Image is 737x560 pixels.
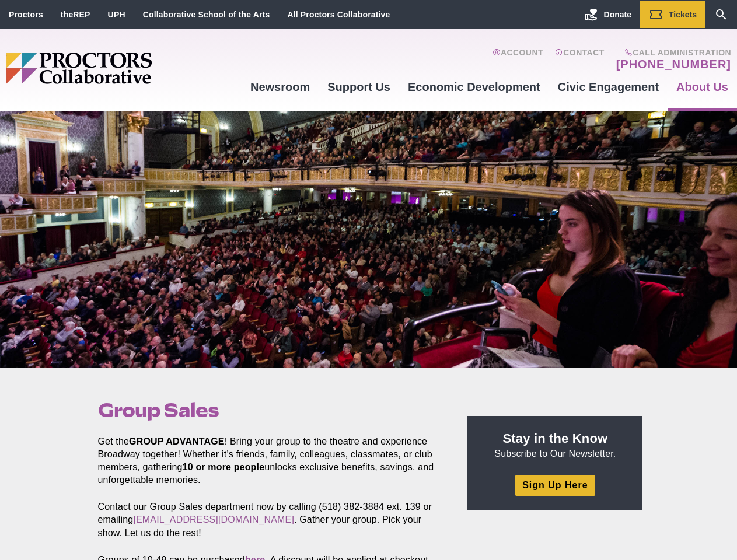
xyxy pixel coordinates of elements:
[98,399,441,421] h1: Group Sales
[61,10,90,19] a: theREP
[319,71,399,103] a: Support Us
[640,1,705,28] a: Tickets
[242,71,319,103] a: Newsroom
[143,10,270,19] a: Collaborative School of the Arts
[705,1,737,28] a: Search
[9,10,43,19] a: Proctors
[549,71,668,103] a: Civic Engagement
[668,71,737,103] a: About Us
[98,435,441,487] p: Get the ! Bring your group to the theatre and experience Broadway together! Whether it’s friends,...
[129,436,225,446] strong: GROUP ADVANTAGE
[6,52,242,84] img: Proctors logo
[613,48,731,57] span: Call Administration
[515,475,595,495] a: Sign Up Here
[503,431,608,446] strong: Stay in the Know
[493,48,543,71] a: Account
[133,514,294,524] a: [EMAIL_ADDRESS][DOMAIN_NAME]
[399,71,549,103] a: Economic Development
[183,462,265,472] strong: 10 or more people
[604,10,631,19] span: Donate
[108,10,125,19] a: UPH
[555,48,605,71] a: Contact
[481,430,628,460] p: Subscribe to Our Newsletter.
[98,501,441,539] p: Contact our Group Sales department now by calling (518) 382-3884 ext. 139 or emailing . Gather yo...
[616,57,731,71] a: [PHONE_NUMBER]
[287,10,390,19] a: All Proctors Collaborative
[669,10,697,19] span: Tickets
[575,1,640,28] a: Donate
